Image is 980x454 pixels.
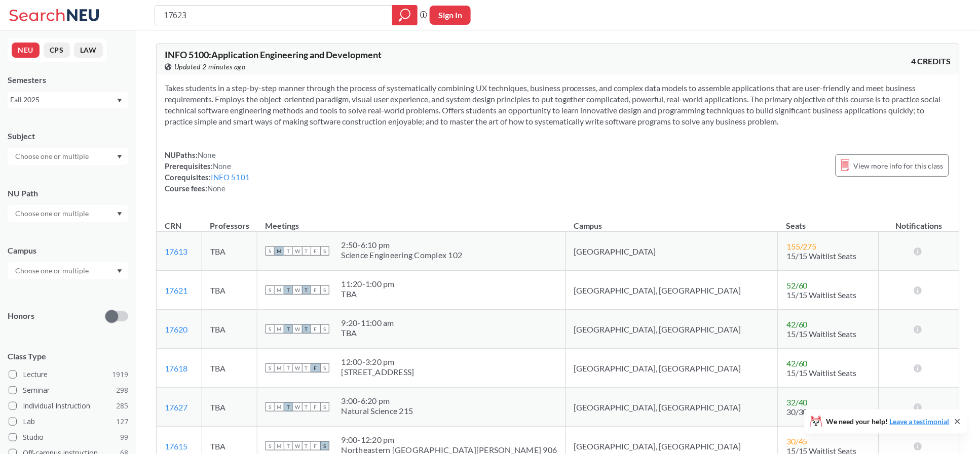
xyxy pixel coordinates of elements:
[266,324,275,334] span: S
[320,246,329,256] span: S
[8,131,128,142] div: Subject
[8,205,128,222] div: Dropdown arrow
[342,357,414,367] div: 12:00 - 3:20 pm
[8,310,34,322] p: Honors
[890,417,950,426] a: Leave a testimonial
[275,441,284,450] span: M
[786,368,857,378] span: 15/15 Waitlist Seats
[284,363,293,373] span: T
[786,319,808,329] span: 42 / 60
[9,384,128,397] label: Seminar
[293,285,302,295] span: W
[854,159,944,172] span: View more info for this class
[198,150,216,159] span: None
[117,99,122,103] svg: Dropdown arrow
[566,349,778,388] td: [GEOGRAPHIC_DATA], [GEOGRAPHIC_DATA]
[211,173,250,182] a: INFO 5101
[786,329,857,339] span: 15/15 Waitlist Seats
[165,246,187,256] a: 17613
[879,210,959,232] th: Notifications
[786,407,857,417] span: 30/30 Waitlist Seats
[912,56,951,67] span: 4 CREDITS
[342,435,557,445] div: 9:00 - 12:20 pm
[302,246,311,256] span: T
[302,441,311,450] span: T
[275,324,284,334] span: M
[293,402,302,411] span: W
[202,210,257,232] th: Professors
[284,324,293,334] span: T
[207,184,225,193] span: None
[342,279,395,289] div: 11:20 - 1:00 pm
[430,6,471,25] button: Sign In
[284,285,293,295] span: T
[165,324,187,334] a: 17620
[302,324,311,334] span: T
[786,290,857,300] span: 15/15 Waitlist Seats
[399,8,411,22] svg: magnifying glass
[293,324,302,334] span: W
[311,363,320,373] span: F
[8,262,128,279] div: Dropdown arrow
[284,402,293,411] span: T
[266,402,275,411] span: S
[8,188,128,199] div: NU Path
[392,5,418,25] div: magnifying glass
[174,61,246,72] span: Updated 2 minutes ago
[163,7,385,24] input: Class, professor, course number, "phrase"
[9,368,128,381] label: Lecture
[566,271,778,310] td: [GEOGRAPHIC_DATA], [GEOGRAPHIC_DATA]
[342,250,463,260] div: Science Engineering Complex 102
[266,363,275,373] span: S
[302,402,311,411] span: T
[786,251,857,261] span: 15/15 Waitlist Seats
[320,285,329,295] span: S
[311,324,320,334] span: F
[566,310,778,349] td: [GEOGRAPHIC_DATA], [GEOGRAPHIC_DATA]
[266,441,275,450] span: S
[165,149,250,194] div: NUPaths: Prerequisites: Corequisites: Course fees:
[275,363,284,373] span: M
[342,318,394,328] div: 9:20 - 11:00 am
[284,246,293,256] span: T
[826,418,950,425] span: We need your help!
[9,415,128,428] label: Lab
[320,324,329,334] span: S
[320,441,329,450] span: S
[566,210,778,232] th: Campus
[293,363,302,373] span: W
[117,212,122,216] svg: Dropdown arrow
[165,363,187,373] a: 17618
[165,441,187,451] a: 17615
[320,363,329,373] span: S
[311,246,320,256] span: F
[786,280,808,290] span: 52 / 60
[8,74,128,86] div: Semesters
[275,285,284,295] span: M
[165,402,187,412] a: 17627
[12,43,40,58] button: NEU
[202,232,257,271] td: TBA
[786,436,808,446] span: 30 / 45
[116,400,128,411] span: 285
[786,397,808,407] span: 32 / 40
[10,150,95,162] input: Choose one or multiple
[8,351,128,362] span: Class Type
[10,94,116,105] div: Fall 2025
[202,349,257,388] td: TBA
[202,388,257,427] td: TBA
[266,246,275,256] span: S
[311,441,320,450] span: F
[202,271,257,310] td: TBA
[9,431,128,444] label: Studio
[9,399,128,412] label: Individual Instruction
[778,210,879,232] th: Seats
[566,388,778,427] td: [GEOGRAPHIC_DATA], [GEOGRAPHIC_DATA]
[342,240,463,250] div: 2:50 - 6:10 pm
[117,155,122,159] svg: Dropdown arrow
[311,285,320,295] span: F
[342,289,395,299] div: TBA
[342,396,413,406] div: 3:00 - 6:20 pm
[786,358,808,368] span: 42 / 60
[8,245,128,256] div: Campus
